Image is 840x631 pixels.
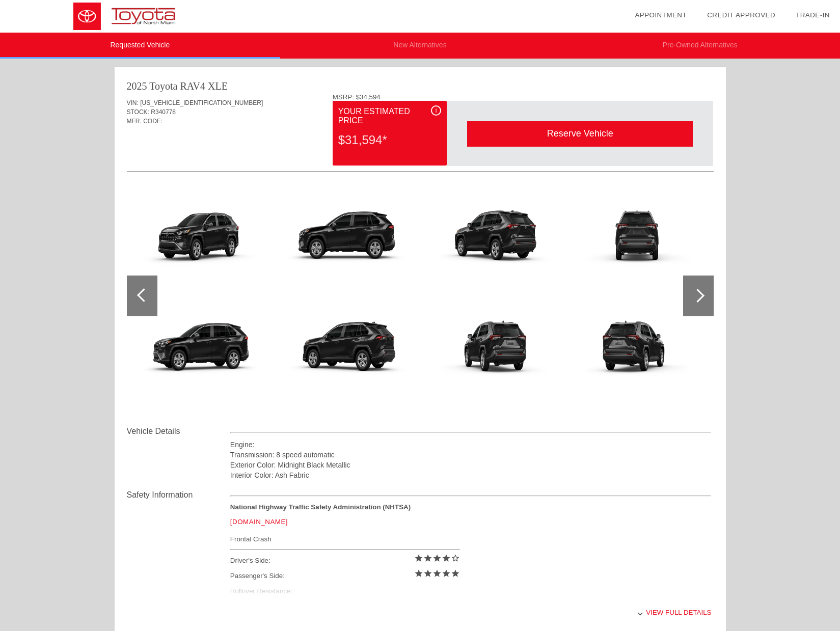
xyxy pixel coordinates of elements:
[230,553,460,568] div: Driver's Side:
[230,460,712,470] div: Exterior Color: Midnight Black Metallic
[796,11,830,19] a: Trade-In
[230,533,460,545] div: Frontal Crash
[131,299,272,404] img: 45545aff31db50d1c3c664fb7a0cf347.png
[567,299,707,404] img: 4c7e91c1aa92f556e80d5df0422f89e2.png
[127,79,206,93] div: 2025 Toyota RAV4
[127,108,149,116] span: STOCK:
[707,11,775,19] a: Credit Approved
[140,99,263,106] span: [US_VEHICLE_IDENTIFICATION_NUMBER]
[230,503,411,511] strong: National Highway Traffic Safety Administration (NHTSA)
[333,93,714,101] div: MSRP: $34,594
[230,568,460,584] div: Passenger's Side:
[131,188,272,293] img: a73e0ea37813f024dc2966742ea8ed04.png
[230,518,288,526] a: [DOMAIN_NAME]
[277,188,417,293] img: 1b824cdea0d13abda289543f5ac5c8f3.png
[338,105,441,127] div: Your Estimated Price
[560,33,840,59] li: Pre-Owned Alternatives
[414,554,423,563] i: star
[432,569,442,578] i: star
[467,121,693,146] div: Reserve Vehicle
[127,118,163,125] span: MFR. CODE:
[280,33,560,59] li: New Alternatives
[442,554,451,563] i: star
[338,127,441,153] div: $31,594*
[442,569,451,578] i: star
[127,141,714,157] div: Quoted on [DATE] 6:46:58 PM
[277,299,417,404] img: 8c9bdecf940b74a082bee4a4389261bc.png
[127,489,230,501] div: Safety Information
[422,299,562,404] img: 10bd3fdd46dbda501219e7e5e04c4645.png
[208,79,228,93] div: XLE
[432,554,442,563] i: star
[451,569,460,578] i: star
[127,99,139,106] span: VIN:
[423,569,432,578] i: star
[151,108,176,116] span: R340778
[635,11,687,19] a: Appointment
[230,470,712,480] div: Interior Color: Ash Fabric
[414,569,423,578] i: star
[422,188,562,293] img: 735c820738a3cc70002274cf5645aea9.png
[451,554,460,563] i: star_border
[567,188,707,293] img: 0fd74e34530c9c823f13b4491313a101.png
[230,450,712,460] div: Transmission: 8 speed automatic
[230,600,712,625] div: View full details
[436,107,437,114] span: i
[230,440,712,450] div: Engine:
[423,554,432,563] i: star
[127,425,230,437] div: Vehicle Details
